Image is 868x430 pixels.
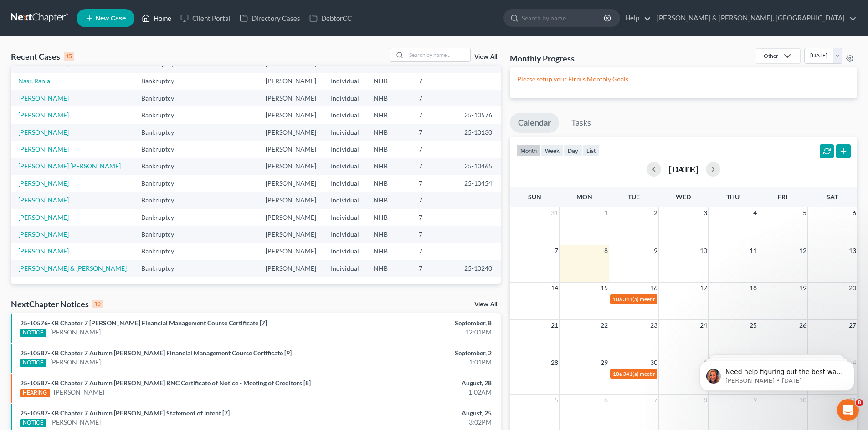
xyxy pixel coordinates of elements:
td: Bankruptcy [134,175,191,192]
td: Bankruptcy [134,106,191,123]
span: Thu [726,193,740,201]
span: 21 [550,320,559,331]
span: 7 [554,245,559,256]
div: August, 28 [340,379,492,388]
p: Please setup your Firm's Monthly Goals [517,75,850,84]
h2: [DATE] [668,164,699,174]
button: month [516,144,541,157]
a: [PERSON_NAME] [54,388,104,397]
a: Nasr, Rania [18,77,50,85]
td: 7 [411,243,457,260]
span: Wed [676,193,691,201]
td: 25-10465 [457,158,501,175]
a: 25-10587-KB Chapter 7 Autumn [PERSON_NAME] BNC Certificate of Notice - Meeting of Creditors [8] [20,379,311,387]
div: NOTICE [20,329,46,337]
a: [PERSON_NAME] & [PERSON_NAME], [GEOGRAPHIC_DATA] [652,10,857,26]
td: 7 [411,192,457,209]
a: [PERSON_NAME] [18,230,69,238]
a: View All [474,301,497,308]
td: 7 [411,209,457,226]
td: NHB [366,73,411,90]
td: [PERSON_NAME] [258,90,324,106]
a: [PERSON_NAME] [18,111,69,119]
a: Tasks [563,113,599,133]
td: NHB [366,175,411,192]
div: NOTICE [20,359,46,367]
a: [PERSON_NAME] [18,94,69,102]
a: 25-10576-KB Chapter 7 [PERSON_NAME] Financial Management Course Certificate [7] [20,319,267,327]
button: list [582,144,600,157]
a: [PERSON_NAME] [18,60,69,68]
td: 7 [411,90,457,106]
td: Individual [324,106,366,123]
a: [PERSON_NAME] [18,145,69,153]
td: NHB [366,226,411,243]
span: 9 [653,245,658,256]
td: Individual [324,175,366,192]
span: 17 [699,283,708,293]
span: 19 [798,283,807,293]
span: 23 [649,320,658,331]
span: 6 [852,207,857,218]
span: 27 [848,320,857,331]
iframe: Intercom notifications message [686,342,868,405]
div: September, 2 [340,349,492,358]
span: 22 [600,320,609,331]
div: 12:01PM [340,328,492,337]
a: 25-10587-KB Chapter 7 Autumn [PERSON_NAME] Financial Management Course Certificate [9] [20,349,292,357]
span: 10a [613,370,622,377]
td: [PERSON_NAME] [258,209,324,226]
div: 10 [92,300,103,308]
td: [PERSON_NAME] [258,141,324,157]
td: 25-10576 [457,106,501,123]
span: 12 [798,245,807,256]
a: DebtorCC [305,10,356,26]
span: Mon [576,193,592,201]
a: [PERSON_NAME] [18,179,69,187]
button: week [541,144,564,157]
a: Calendar [510,113,559,133]
td: NHB [366,192,411,209]
a: [PERSON_NAME] & [PERSON_NAME] [18,264,127,272]
div: NextChapter Notices [11,298,103,309]
span: 11 [749,245,758,256]
td: Individual [324,141,366,157]
span: 7 [653,395,658,405]
div: 15 [64,52,74,61]
span: 3 [703,207,708,218]
a: [PERSON_NAME] [50,418,101,427]
td: 7 [411,260,457,277]
td: NHB [366,158,411,175]
input: Search by name... [406,48,470,61]
span: 29 [600,357,609,368]
span: 31 [550,207,559,218]
td: 7 [411,124,457,141]
span: 30 [649,357,658,368]
td: Individual [324,192,366,209]
td: Bankruptcy [134,124,191,141]
a: [PERSON_NAME] [18,128,69,136]
h3: Monthly Progress [510,53,575,64]
div: 3:02PM [340,418,492,427]
span: 15 [600,283,609,293]
span: 5 [554,395,559,405]
span: 26 [798,320,807,331]
td: Individual [324,73,366,90]
span: Sun [528,193,541,201]
td: Individual [324,158,366,175]
td: NHB [366,141,411,157]
td: Individual [324,90,366,106]
span: 2 [653,207,658,218]
td: Bankruptcy [134,226,191,243]
td: 7 [411,158,457,175]
td: Bankruptcy [134,209,191,226]
td: Individual [324,209,366,226]
a: [PERSON_NAME] [18,213,69,221]
a: [PERSON_NAME] [18,196,69,204]
td: Bankruptcy [134,73,191,90]
a: [PERSON_NAME] [50,328,101,337]
div: Other [764,52,778,60]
